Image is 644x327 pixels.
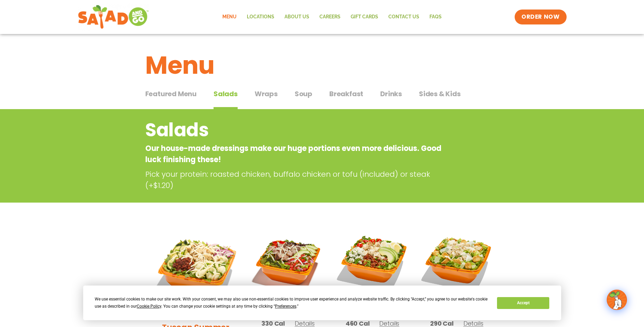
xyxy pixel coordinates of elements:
[78,3,149,31] img: new-SAG-logo-768×292
[150,226,241,316] img: Product photo for Tuscan Summer Salad
[145,47,499,84] h1: Menu
[383,9,424,25] a: Contact Us
[314,9,346,25] a: Careers
[607,290,626,309] img: wpChatIcon
[145,89,197,99] span: Featured Menu
[217,9,447,25] nav: Menu
[380,89,402,99] span: Drinks
[145,116,444,144] h2: Salads
[242,9,279,25] a: Locations
[419,89,461,99] span: Sides & Kids
[295,89,312,99] span: Soup
[214,89,238,99] span: Salads
[521,13,559,21] span: ORDER NOW
[145,143,444,165] p: Our house-made dressings make our huge portions even more delicious. Good luck finishing these!
[335,226,409,300] img: Product photo for Cobb Salad
[275,304,296,309] span: Preferences
[515,10,566,24] a: ORDER NOW
[83,286,561,320] div: Cookie Consent Prompt
[420,226,494,300] img: Product photo for Caesar Salad
[329,89,363,99] span: Breakfast
[255,89,278,99] span: Wraps
[497,297,549,309] button: Accept
[424,9,447,25] a: FAQs
[346,9,383,25] a: GIFT CARDS
[137,304,161,309] span: Cookie Policy
[95,296,489,310] div: We use essential cookies to make our site work. With your consent, we may also use non-essential ...
[217,9,242,25] a: Menu
[279,9,314,25] a: About Us
[145,169,447,191] p: Pick your protein: roasted chicken, buffalo chicken or tofu (included) or steak (+$1.20)
[145,86,499,109] div: Tabbed content
[251,226,325,300] img: Product photo for Fajita Salad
